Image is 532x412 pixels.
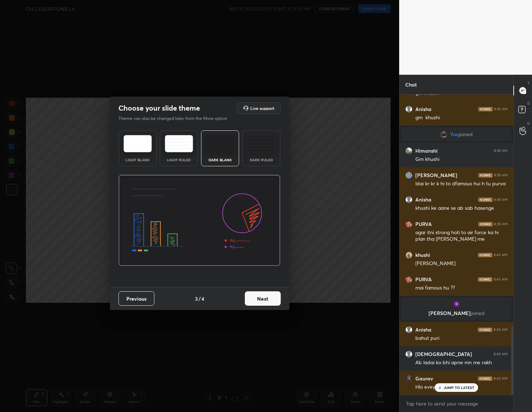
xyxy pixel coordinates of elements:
h6: Anisha [415,196,431,203]
div: Light Blank [123,158,152,162]
div: 8:39 AM [494,198,508,202]
span: You [450,131,459,137]
h4: 4 [201,295,204,302]
img: a372934a5e7c4201b61f60f72c364f82.jpg [405,147,412,154]
span: joined [470,310,484,316]
img: default.png [405,196,412,203]
h6: [DEMOGRAPHIC_DATA] [415,351,472,357]
img: default.png [405,351,412,358]
img: darkTheme.f0cc69e5.svg [206,135,234,152]
p: JUMP TO LATEST [444,385,475,390]
div: grid [400,94,513,395]
img: iconic-dark.1390631f.png [478,222,493,226]
span: joined [459,131,473,137]
img: 93674a53cbd54b25ad4945d795c22713.jpg [405,221,412,228]
div: 8:39 AM [494,173,508,177]
p: [PERSON_NAME] [406,310,507,316]
img: iconic-dark.1390631f.png [478,376,492,381]
h4: / [199,295,201,302]
div: 8:40 AM [494,376,508,381]
p: D [527,101,530,106]
img: 0ad16a00b46246918911c3094cf09853.jpg [405,375,412,382]
h6: Anisha [415,106,431,112]
img: iconic-dark.1390631f.png [478,198,493,202]
h6: Anisha [415,327,431,333]
div: [PERSON_NAME] [415,260,508,267]
img: b6da271be9974c4da02500ba606d6206.37767682_3 [453,300,460,307]
h4: 3 [195,295,198,302]
img: default.png [405,326,412,333]
h6: Himanshi [415,148,438,154]
div: 8:40 AM [494,352,508,356]
h6: [PERSON_NAME] [415,172,457,179]
p: G [527,121,530,126]
div: Light Ruled [164,158,193,162]
h2: Choose your slide theme [118,103,200,113]
p: Theme can also be changed later from the More option [118,115,235,122]
div: gm khushi [415,114,508,121]
img: iconic-dark.1390631f.png [478,277,492,282]
button: Next [245,291,281,306]
img: iconic-dark.1390631f.png [478,328,492,332]
h6: khushi [415,252,430,258]
h6: Gaurav [415,375,433,382]
div: 8:40 AM [494,253,508,257]
div: Dark Blank [206,158,234,162]
img: default.png [405,106,412,113]
div: bahut puri [415,335,508,342]
p: T [528,80,530,86]
img: iconic-dark.1390631f.png [478,173,493,177]
div: 8:40 AM [494,328,508,332]
h6: PURVA [415,221,432,227]
div: 8:39 AM [494,107,508,111]
img: lightTheme.e5ed3b09.svg [123,135,152,152]
div: ldai kr kr k hi to dfamous hui h tu purva [415,180,508,188]
div: agar itni strong hoti to air force ka hi plan tha [PERSON_NAME] me [415,229,508,243]
img: 93674a53cbd54b25ad4945d795c22713.jpg [405,276,412,283]
img: d82b4e6635094b0f814dfca88e07265f.jpg [405,251,412,259]
div: Hlo eveyone [415,384,508,391]
h5: Live support [250,106,274,110]
img: darkRuledTheme.de295e13.svg [247,135,275,152]
p: Chat [400,75,423,94]
img: iconic-dark.1390631f.png [478,253,492,257]
img: darkThemeBanner.d06ce4a2.svg [118,175,280,266]
div: Gm khushi [415,156,508,163]
div: Dark Ruled [247,158,276,162]
div: mai famous hu ?? [415,284,508,292]
h6: PURVA [415,276,432,283]
button: Previous [118,291,154,306]
div: Ab ladai ko bhi apne mn me rakh [415,359,508,366]
img: iconic-dark.1390631f.png [478,107,493,111]
div: 8:39 AM [494,149,508,153]
div: 8:40 AM [494,277,508,282]
div: 8:39 AM [494,222,508,226]
img: lightRuledTheme.5fabf969.svg [165,135,193,152]
div: khushi ke aane se ab sab hasenge [415,205,508,212]
img: 0020fdcc045b4a44a6896f6ec361806c.png [440,131,447,138]
img: b863206fd2df4c1b9d84afed920e5c95.jpg [405,172,412,179]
